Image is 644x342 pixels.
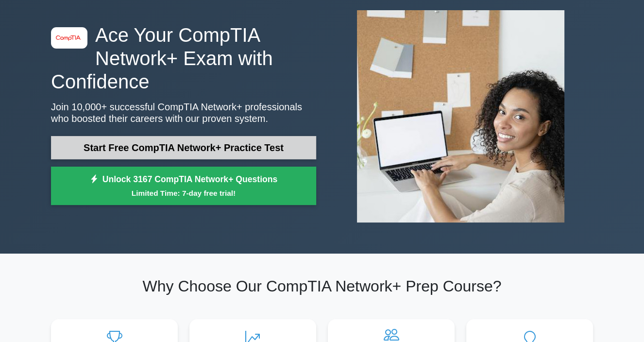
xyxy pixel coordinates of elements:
[51,101,316,124] p: Join 10,000+ successful CompTIA Network+ professionals who boosted their careers with our proven ...
[51,136,316,159] a: Start Free CompTIA Network+ Practice Test
[51,167,316,205] a: Unlock 3167 CompTIA Network+ QuestionsLimited Time: 7-day free trial!
[51,23,316,93] h1: Ace Your CompTIA Network+ Exam with Confidence
[63,188,304,199] small: Limited Time: 7-day free trial!
[51,277,593,295] h2: Why Choose Our CompTIA Network+ Prep Course?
